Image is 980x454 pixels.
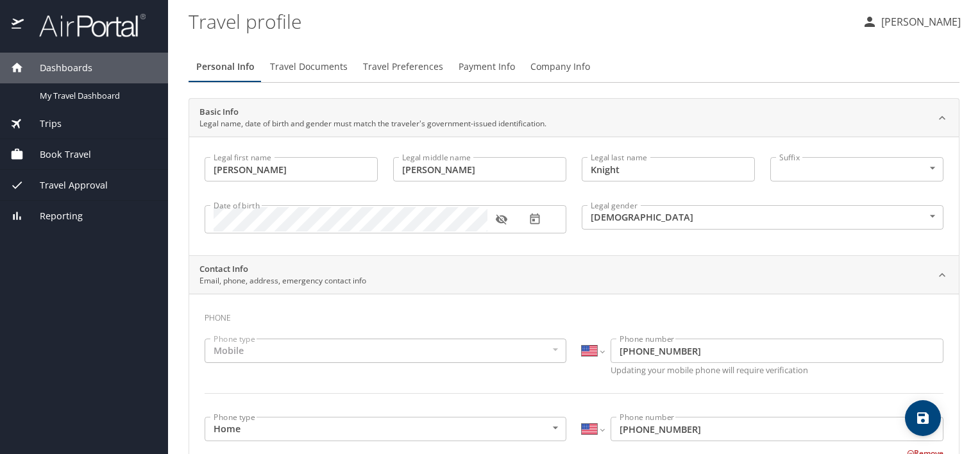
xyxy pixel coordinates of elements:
span: Travel Documents [270,59,348,75]
span: Company Info [530,59,590,75]
span: My Travel Dashboard [40,90,153,102]
h2: Basic Info [199,106,546,119]
span: Travel Approval [24,178,108,192]
div: Profile [189,51,959,82]
p: [PERSON_NAME] [877,14,961,29]
img: icon-airportal.png [12,13,25,38]
img: airportal-logo.png [25,13,146,38]
span: Book Travel [24,147,91,162]
span: Payment Info [459,59,515,75]
div: Home [205,417,566,441]
div: [DEMOGRAPHIC_DATA] [582,205,943,230]
p: Updating your mobile phone will require verification [611,366,943,374]
span: Travel Preferences [363,59,443,75]
div: Basic InfoLegal name, date of birth and gender must match the traveler's government-issued identi... [189,99,959,137]
h3: Phone [205,304,943,326]
p: Legal name, date of birth and gender must match the traveler's government-issued identification. [199,118,546,130]
span: Personal Info [196,59,255,75]
button: [PERSON_NAME] [857,10,966,33]
span: Reporting [24,209,83,223]
div: Contact InfoEmail, phone, address, emergency contact info [189,256,959,294]
h1: Travel profile [189,1,852,41]
div: Basic InfoLegal name, date of birth and gender must match the traveler's government-issued identi... [189,137,959,255]
div: ​ [770,157,943,181]
button: save [905,400,941,436]
span: Trips [24,117,62,131]
span: Dashboards [24,61,92,75]
div: Mobile [205,339,566,363]
p: Email, phone, address, emergency contact info [199,275,366,287]
h2: Contact Info [199,263,366,276]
